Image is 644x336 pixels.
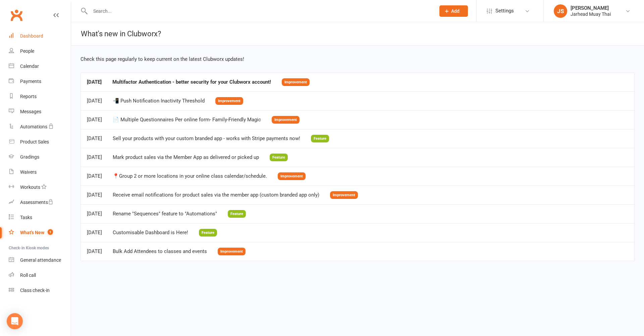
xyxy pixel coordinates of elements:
a: Gradings [9,150,71,165]
a: Reports [9,89,71,104]
a: [DATE]Receive email notifications for product sales via the member app (custom branded app only)I... [87,192,358,198]
a: [DATE]Customisable Dashboard is Here!Feature [87,229,217,235]
div: General attendance [20,257,61,263]
div: [DATE] [87,249,102,254]
a: Assessments [9,195,71,210]
div: Receive email notifications for product sales via the member app (custom branded app only) [113,192,319,198]
div: Roll call [20,272,36,278]
div: Waivers [20,169,37,175]
div: Sell your products with your custom branded app - works with Stripe payments now! [113,136,300,141]
div: Bulk Add Attendees to classes and events [113,249,207,254]
span: Settings [495,3,514,18]
div: [DATE] [87,230,102,236]
span: Feature [270,154,288,161]
div: People [20,48,34,54]
div: Gradings [20,154,39,160]
div: [DATE] [87,211,102,217]
div: [DATE] [87,155,102,160]
span: Improvement [218,248,246,255]
div: Open Intercom Messenger [7,313,23,329]
a: [DATE]📄 Multiple Questionnaires Per online form- Family-Friendly MagicImprovement [87,116,300,122]
a: Messages [9,104,71,119]
div: [PERSON_NAME] [571,5,611,11]
div: Payments [20,79,41,84]
div: Multifactor Authentication - better security for your Clubworx account! [112,79,271,85]
div: 📄 Multiple Questionnaires Per online form- Family-Friendly Magic [113,117,261,123]
div: [DATE] [87,117,102,123]
a: Payments [9,74,71,89]
div: 📲 Push Notification Inactivity Threshold [113,98,205,104]
a: Workouts [9,180,71,195]
span: 1 [48,229,53,235]
div: [DATE] [87,98,102,104]
a: [DATE]Sell your products with your custom branded app - works with Stripe payments now!Feature [87,135,329,141]
div: Check this page regularly to keep current on the latest Clubworx updates! [80,55,635,63]
div: Class check-in [20,288,50,293]
span: Feature [311,135,329,142]
a: General attendance kiosk mode [9,253,71,268]
span: Improvement [278,172,306,180]
div: [DATE] [87,136,102,141]
span: Add [451,8,460,14]
a: [DATE]Rename "Sequences" feature to "Automations"Feature [87,210,246,216]
a: [DATE]📍Group 2 or more locations in your online class calendar/schedule.Improvement [87,173,306,179]
button: Add [439,5,468,17]
input: Search... [88,6,431,16]
div: Customisable Dashboard is Here! [113,230,188,236]
div: [DATE] [87,79,102,85]
div: Calendar [20,64,39,69]
span: Improvement [330,191,358,199]
div: Automations [20,124,47,129]
div: 📍Group 2 or more locations in your online class calendar/schedule. [113,173,267,179]
a: Waivers [9,165,71,180]
a: Clubworx [8,7,25,24]
a: Automations [9,119,71,134]
a: [DATE]Mark product sales via the Member App as delivered or picked upFeature [87,154,288,160]
span: Feature [228,210,246,218]
a: [DATE]📲 Push Notification Inactivity ThresholdImprovement [87,97,243,103]
div: Reports [20,94,37,99]
div: JS [554,4,567,18]
a: What's New1 [9,225,71,240]
span: Feature [199,229,217,237]
a: Tasks [9,210,71,225]
div: Jarhead Muay Thai [571,11,611,17]
a: Class kiosk mode [9,283,71,298]
div: What's New [20,230,44,235]
span: Improvement [215,97,243,105]
div: Mark product sales via the Member App as delivered or picked up [113,155,259,160]
div: Product Sales [20,139,49,144]
div: Assessments [20,200,53,205]
div: Messages [20,109,41,114]
div: [DATE] [87,173,102,179]
span: Improvement [282,78,310,86]
div: [DATE] [87,192,102,198]
div: Dashboard [20,33,43,39]
a: Roll call [9,268,71,283]
a: [DATE]Bulk Add Attendees to classes and eventsImprovement [87,248,246,254]
a: Product Sales [9,134,71,150]
span: Improvement [272,116,300,124]
a: Calendar [9,59,71,74]
h1: What's new in Clubworx? [71,22,161,45]
div: Tasks [20,215,32,220]
div: Workouts [20,184,40,190]
a: People [9,44,71,59]
a: Dashboard [9,29,71,44]
a: [DATE]Multifactor Authentication - better security for your Clubworx account!Improvement [87,79,310,85]
div: Rename "Sequences" feature to "Automations" [113,211,217,217]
